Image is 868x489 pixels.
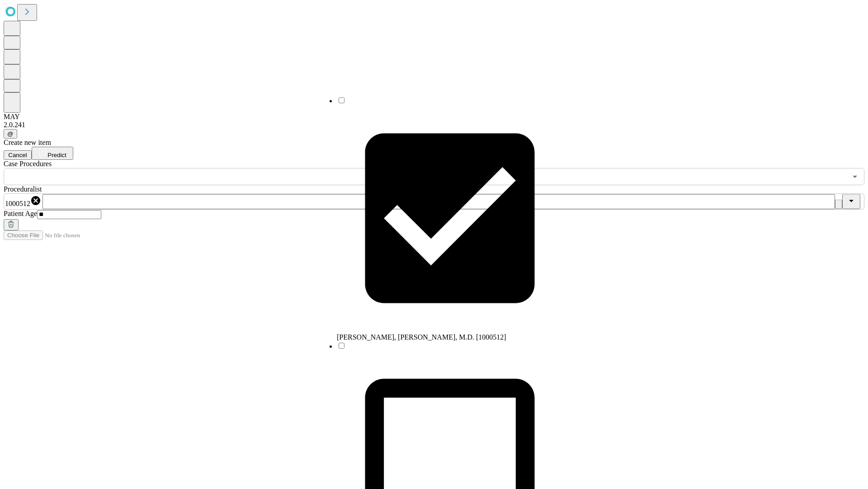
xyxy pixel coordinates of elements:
[47,152,66,158] span: Predict
[5,195,41,208] div: 1000512
[4,150,32,160] button: Cancel
[4,129,17,139] button: @
[4,139,51,146] span: Create new item
[4,210,37,217] span: Patient Age
[849,170,861,183] button: Open
[835,200,842,209] button: Clear
[7,130,14,137] span: @
[5,200,30,207] span: 1000512
[8,152,27,158] span: Cancel
[842,194,860,209] button: Close
[337,333,506,341] span: [PERSON_NAME], [PERSON_NAME], M.D. [1000512]
[4,160,52,168] span: Scheduled Procedure
[4,185,42,193] span: Proceduralist
[4,113,864,121] div: MAY
[4,121,864,129] div: 2.0.241
[32,147,73,160] button: Predict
